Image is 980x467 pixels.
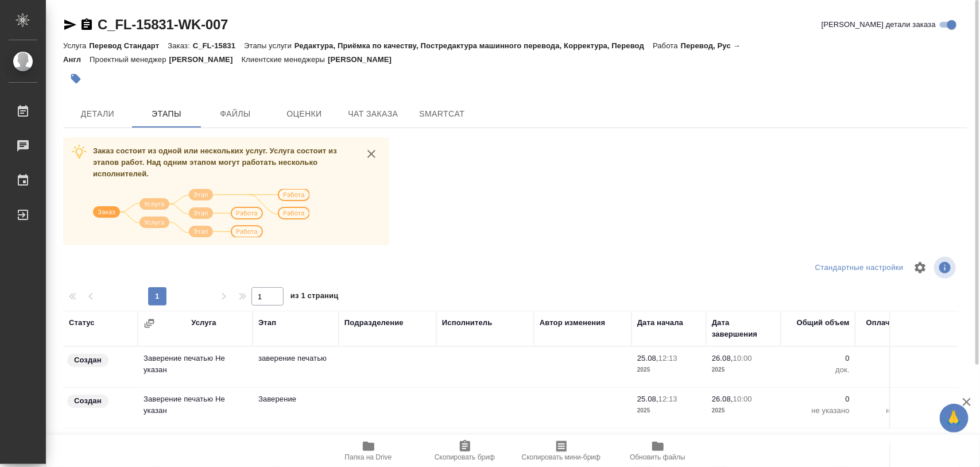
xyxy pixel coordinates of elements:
span: Скопировать мини-бриф [522,453,601,461]
div: Исполнитель [442,317,493,329]
p: Заверение [258,393,333,405]
span: из 1 страниц [290,289,339,306]
p: Работа [653,41,681,50]
span: Посмотреть информацию [934,257,958,279]
p: 25.08, [637,395,659,403]
button: Скопировать ссылку для ЯМессенджера [63,18,77,32]
p: Создан [74,354,102,366]
button: Обновить файлы [610,435,706,467]
p: 0 [861,393,924,405]
p: 0 [787,393,850,405]
td: Заверение печатью Не указан [138,347,253,387]
p: Услуга [63,41,89,50]
p: [PERSON_NAME] [169,55,242,64]
td: Заверение печатью Не указан [138,388,253,428]
p: Создан [74,395,102,407]
p: док. [787,364,850,376]
span: Этапы [139,107,194,121]
div: Автор изменения [540,317,605,329]
p: 2025 [712,405,775,416]
p: 0 [787,353,850,364]
div: Оплачиваемый объем [861,317,924,340]
span: Чат заказа [346,107,401,121]
span: SmartCat [415,107,470,121]
button: Папка на Drive [320,435,417,467]
span: Обновить файлы [630,453,685,461]
div: Общий объем [797,317,850,329]
button: Сгруппировать [144,318,155,329]
p: не указано [861,405,924,416]
div: Подразделение [344,317,404,329]
div: Этап [258,317,276,329]
span: 🙏 [944,406,964,430]
button: Скопировать мини-бриф [513,435,610,467]
p: Проектный менеджер [90,55,169,64]
span: Заказ состоит из одной или нескольких услуг. Услуга состоит из этапов работ. Над одним этапом мог... [93,146,337,178]
div: Дата завершения [712,317,775,340]
p: [PERSON_NAME] [328,55,400,64]
p: док. [861,364,924,376]
span: Скопировать бриф [435,453,495,461]
p: 2025 [637,364,700,376]
div: split button [812,259,907,277]
p: заверение печатью [258,353,333,364]
p: 25.08, [637,354,659,362]
div: Услуга [191,317,216,329]
p: Перевод Стандарт [89,41,168,50]
div: Дата начала [637,317,683,329]
p: Клиентские менеджеры [242,55,328,64]
span: [PERSON_NAME] детали заказа [822,19,936,30]
p: 2025 [637,405,700,416]
p: 10:00 [733,395,752,403]
button: Добавить тэг [63,66,88,91]
p: не указано [787,405,850,416]
p: 26.08, [712,395,733,403]
span: Оценки [277,107,332,121]
button: Скопировать бриф [417,435,513,467]
p: 10:00 [733,354,752,362]
p: 0 [861,353,924,364]
span: Папка на Drive [345,453,392,461]
p: Редактура, Приёмка по качеству, Постредактура машинного перевода, Корректура, Перевод [295,41,653,50]
button: 🙏 [940,404,969,433]
button: close [363,145,380,163]
p: 26.08, [712,354,733,362]
p: Заказ: [168,41,192,50]
span: Детали [70,107,125,121]
p: 12:13 [659,395,677,403]
p: C_FL-15831 [193,41,244,50]
p: 12:13 [659,354,677,362]
a: C_FL-15831-WK-007 [98,17,228,32]
p: 2025 [712,364,775,376]
button: Скопировать ссылку [80,18,94,32]
span: Файлы [208,107,263,121]
p: Этапы услуги [244,41,295,50]
div: Статус [69,317,95,329]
